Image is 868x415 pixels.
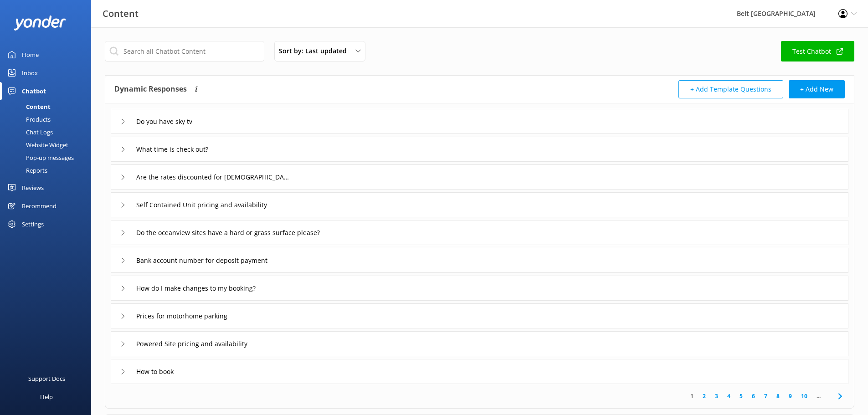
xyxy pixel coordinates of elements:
a: Chat Logs [5,126,91,138]
a: 2 [698,392,710,400]
div: Inbox [22,64,38,82]
div: Home [22,46,39,64]
div: Settings [22,215,44,233]
a: Pop-up messages [5,151,91,164]
a: 3 [710,392,723,400]
a: Products [5,113,91,126]
a: 9 [784,392,796,400]
a: 5 [735,392,747,400]
a: 4 [723,392,735,400]
a: 6 [747,392,760,400]
button: + Add Template Questions [678,80,783,98]
a: Test Chatbot [781,41,854,61]
h4: Dynamic Responses [114,80,187,98]
a: Reports [5,164,91,177]
div: Reviews [22,179,44,197]
div: Products [5,113,51,126]
div: Chat Logs [5,126,53,138]
a: 8 [772,392,784,400]
div: Reports [5,164,47,177]
a: 1 [686,392,698,400]
span: ... [812,392,825,400]
input: Search all Chatbot Content [105,41,264,61]
div: Chatbot [22,82,46,100]
a: 10 [796,392,812,400]
div: Pop-up messages [5,151,74,164]
div: Content [5,100,51,113]
button: + Add New [789,80,845,98]
h3: Content [103,6,139,21]
div: Website Widget [5,138,68,151]
div: Support Docs [28,369,65,388]
a: Content [5,100,91,113]
span: Sort by: Last updated [279,46,352,56]
div: Recommend [22,197,56,215]
a: Website Widget [5,138,91,151]
div: Help [40,388,53,406]
a: 7 [760,392,772,400]
img: yonder-white-logo.png [14,15,66,31]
